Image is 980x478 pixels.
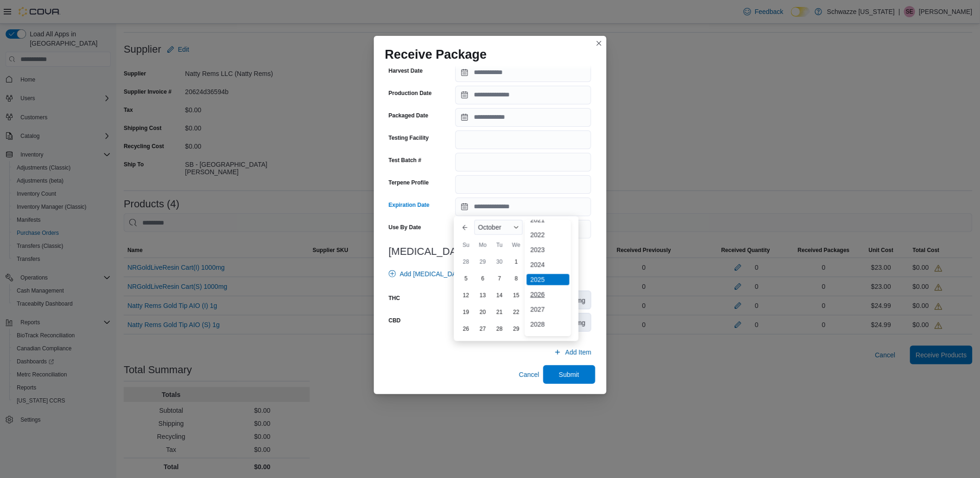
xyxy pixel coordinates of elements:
[571,314,591,331] div: mg
[385,265,470,283] button: Add [MEDICAL_DATA]
[527,214,569,225] div: 2021
[389,201,430,209] label: Expiration Date
[492,305,507,320] div: day-21
[389,112,428,119] label: Packaged Date
[475,305,490,320] div: day-20
[459,238,473,253] div: Su
[527,319,569,330] div: 2028
[459,288,473,303] div: day-12
[459,321,473,336] div: day-26
[455,86,591,104] input: Press the down key to open a popover containing a calendar.
[543,365,595,384] button: Submit
[515,365,543,384] button: Cancel
[389,89,432,97] label: Production Date
[459,271,473,286] div: day-5
[527,229,569,240] div: 2022
[527,334,569,345] div: 2029
[509,305,524,320] div: day-22
[458,220,473,235] button: Previous Month
[385,47,487,62] h1: Receive Package
[389,224,421,231] label: Use By Date
[389,246,592,257] h3: [MEDICAL_DATA]
[475,288,490,303] div: day-13
[492,321,507,336] div: day-28
[509,288,524,303] div: day-15
[478,224,501,231] span: October
[593,38,605,49] button: Closes this modal window
[492,288,507,303] div: day-14
[458,253,575,337] div: October, 2025
[389,179,429,186] label: Terpene Profile
[455,108,591,127] input: Press the down key to open a popover containing a calendar.
[559,370,580,379] span: Submit
[571,291,591,309] div: mg
[550,343,595,362] button: Add Item
[527,244,569,255] div: 2023
[459,305,473,320] div: day-19
[492,238,507,253] div: Tu
[474,220,523,235] div: Button. Open the month selector. October is currently selected.
[509,254,524,269] div: day-1
[527,259,569,270] div: 2024
[389,317,401,324] label: CBD
[475,238,490,253] div: Mo
[565,348,591,357] span: Add Item
[527,304,569,315] div: 2027
[527,274,569,285] div: 2025
[389,294,400,302] label: THC
[509,238,524,253] div: We
[389,157,421,164] label: Test Batch #
[459,254,473,269] div: day-28
[519,370,540,379] span: Cancel
[400,269,466,279] span: Add [MEDICAL_DATA]
[527,289,569,300] div: 2026
[389,67,423,75] label: Harvest Date
[475,321,490,336] div: day-27
[509,271,524,286] div: day-8
[492,271,507,286] div: day-7
[389,134,429,142] label: Testing Facility
[475,271,490,286] div: day-6
[475,254,490,269] div: day-29
[455,63,591,82] input: Press the down key to open a popover containing a calendar.
[492,254,507,269] div: day-30
[455,198,591,216] input: Press the down key to enter a popover containing a calendar. Press the escape key to close the po...
[509,321,524,336] div: day-29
